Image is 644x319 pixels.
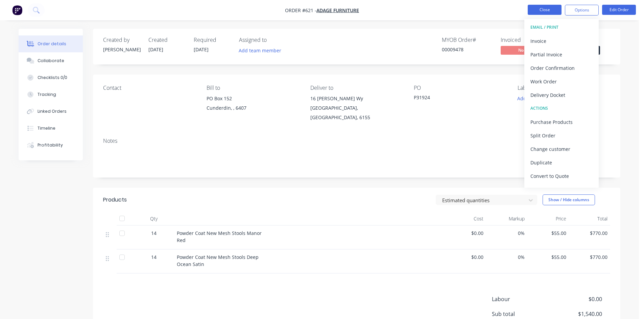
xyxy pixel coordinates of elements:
div: Cunderdin, , 6407 [207,103,299,113]
button: Show / Hide columns [543,194,595,205]
button: Edit Order [602,5,636,15]
div: MYOB Order # [442,37,493,43]
div: Invoiced [501,37,551,43]
button: Close [528,5,562,15]
div: Contact [103,85,196,91]
div: ACTIONS [530,104,593,113]
span: $0.00 [447,230,483,237]
div: Order details [38,41,66,47]
div: Labels [518,85,610,91]
div: PO Box 152Cunderdin, , 6407 [207,94,299,115]
span: Powder Coat New Mesh Stools Manor Red [177,230,262,243]
div: Required [194,37,231,43]
span: 0% [489,254,525,261]
div: Cost [445,212,486,225]
div: Bill to [207,85,299,91]
span: Labour [492,295,552,303]
div: 00009478 [442,46,493,53]
div: EMAIL / PRINT [530,23,593,32]
div: Timeline [38,125,55,131]
div: Linked Orders [38,108,67,114]
div: PO Box 152 [207,94,299,103]
span: No [501,46,541,54]
span: [DATE] [148,46,163,53]
span: $0.00 [447,254,483,261]
div: Deliver to [310,85,403,91]
span: $55.00 [530,254,566,261]
div: Order Confirmation [530,63,593,73]
div: Created by [103,37,140,43]
span: $770.00 [572,230,608,237]
div: 16 [PERSON_NAME] Wy[GEOGRAPHIC_DATA], [GEOGRAPHIC_DATA], 6155 [310,94,403,122]
div: Price [527,212,569,225]
div: Delivery Docket [530,90,593,100]
div: Split Order [530,131,593,140]
div: Assigned to [239,37,307,43]
span: 14 [151,254,157,261]
button: Profitability [19,137,83,154]
div: Convert to Quote [530,171,593,181]
div: Purchase Products [530,117,593,127]
div: Created [148,37,186,43]
button: Options [565,5,599,16]
div: [PERSON_NAME] [103,46,140,53]
div: P31924 [414,94,498,103]
div: Markup [486,212,528,225]
img: Factory [12,5,22,15]
div: Partial Invoice [530,50,593,59]
div: PO [414,85,506,91]
div: Checklists 0/0 [38,75,67,81]
span: $55.00 [530,230,566,237]
div: Invoice [530,36,593,46]
div: Qty [134,212,174,225]
button: Collaborate [19,52,83,69]
button: Order details [19,35,83,52]
button: Add team member [239,46,285,55]
div: Tracking [38,91,56,98]
div: Profitability [38,142,63,148]
div: Work Order [530,77,593,86]
span: $1,540.00 [552,310,602,318]
button: Add labels [514,94,545,103]
button: Tracking [19,86,83,103]
a: Adage Furniture [316,7,359,14]
span: $770.00 [572,254,608,261]
span: 14 [151,230,157,237]
div: Duplicate [530,158,593,167]
div: Notes [103,138,610,144]
div: 16 [PERSON_NAME] Wy [310,94,403,103]
div: Change customer [530,144,593,154]
span: Sub total [492,310,552,318]
span: $0.00 [552,295,602,303]
div: Total [569,212,611,225]
div: Collaborate [38,58,64,64]
div: [GEOGRAPHIC_DATA], [GEOGRAPHIC_DATA], 6155 [310,103,403,122]
span: Powder Coat New Mesh Stools Deep Ocean Satin [177,254,259,267]
span: 0% [489,230,525,237]
span: Order #621 - [285,7,316,14]
button: Checklists 0/0 [19,69,83,86]
button: Linked Orders [19,103,83,120]
button: Add team member [235,46,285,55]
button: Timeline [19,120,83,137]
div: Archive [530,185,593,194]
div: Products [103,196,127,204]
span: [DATE] [194,46,209,53]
